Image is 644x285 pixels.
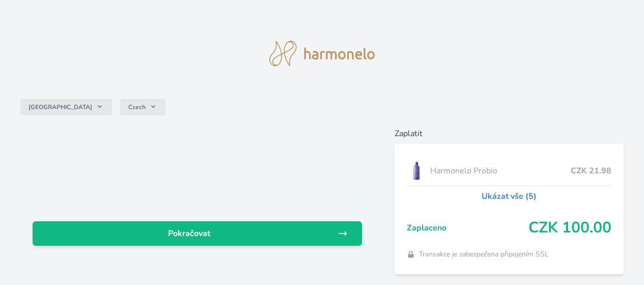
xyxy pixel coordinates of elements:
span: [GEOGRAPHIC_DATA] [29,103,92,111]
a: Ukázat vše (5) [482,190,537,202]
span: Zaplaceno [407,222,528,234]
button: [GEOGRAPHIC_DATA] [20,99,112,115]
img: CLEAN_PROBIO_se_stinem_x-lo.jpg [407,158,426,184]
img: logo.svg [269,41,375,66]
span: CZK 21.98 [571,165,611,177]
button: Czech [120,99,165,115]
a: Pokračovat [33,221,362,246]
span: Pokračovat [41,227,338,240]
span: Harmonelo Probio [430,165,571,177]
span: Transakce je zabezpečena připojením SSL [419,249,549,260]
h6: Zaplatit [395,127,624,140]
span: Czech [128,103,146,111]
span: CZK 100.00 [528,219,611,237]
